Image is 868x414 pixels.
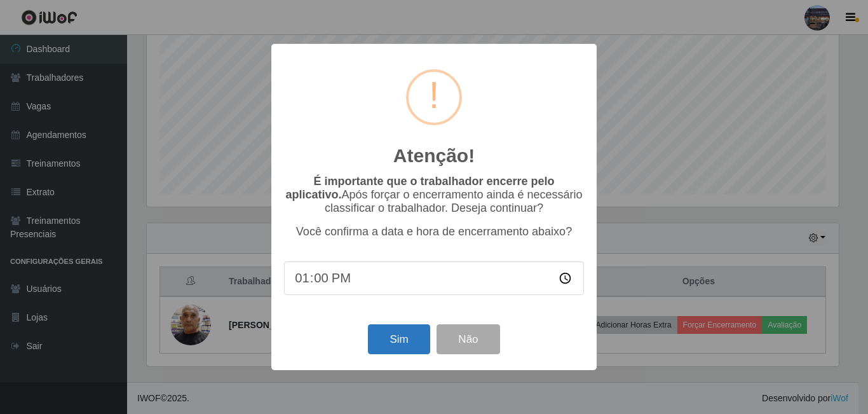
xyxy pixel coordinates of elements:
h2: Atenção! [393,144,475,167]
button: Sim [368,324,430,354]
b: É importante que o trabalhador encerre pelo aplicativo. [285,175,554,201]
p: Você confirma a data e hora de encerramento abaixo? [284,225,584,238]
p: Após forçar o encerramento ainda é necessário classificar o trabalhador. Deseja continuar? [284,175,584,215]
button: Não [437,324,499,354]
